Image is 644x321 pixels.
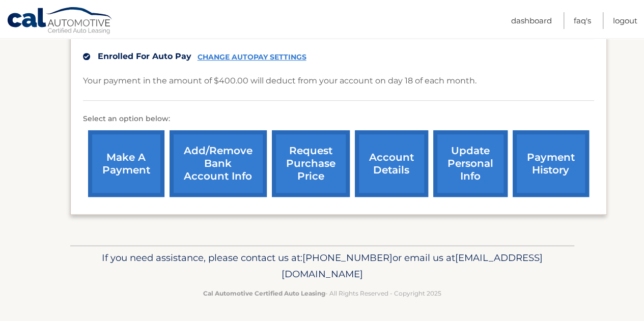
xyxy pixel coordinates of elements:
a: Cal Automotive [7,7,114,36]
a: Dashboard [511,12,552,29]
a: payment history [513,130,589,197]
strong: Cal Automotive Certified Auto Leasing [203,289,325,297]
p: Your payment in the amount of $400.00 will deduct from your account on day 18 of each month. [83,74,477,88]
span: Enrolled For Auto Pay [98,51,191,61]
a: update personal info [433,130,508,197]
a: make a payment [88,130,164,197]
a: request purchase price [272,130,350,197]
a: Add/Remove bank account info [170,130,267,197]
p: Select an option below: [83,113,594,125]
a: CHANGE AUTOPAY SETTINGS [198,53,306,62]
p: If you need assistance, please contact us at: or email us at [77,250,568,282]
span: [PHONE_NUMBER] [302,252,393,264]
img: check.svg [83,53,90,60]
span: [EMAIL_ADDRESS][DOMAIN_NAME] [282,252,543,280]
a: FAQ's [574,12,591,29]
a: Logout [613,12,637,29]
p: - All Rights Reserved - Copyright 2025 [77,288,568,299]
a: account details [355,130,428,197]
